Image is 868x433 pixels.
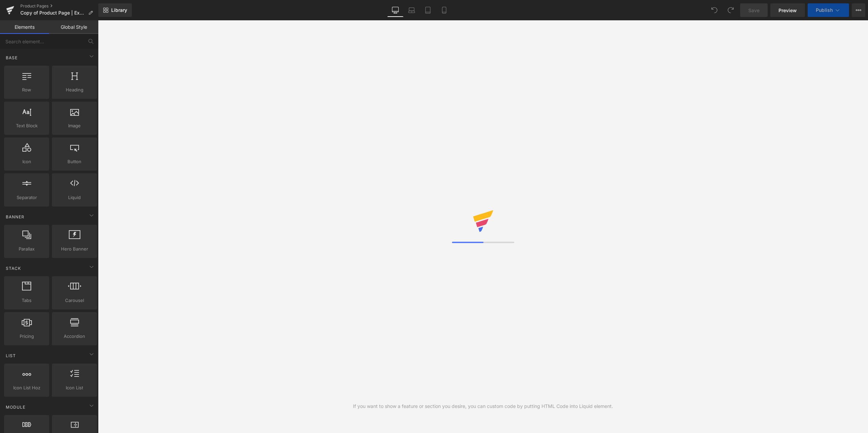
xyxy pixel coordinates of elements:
[420,3,436,17] a: Tablet
[20,10,85,16] span: Copy of Product Page | Executive Series | Linen (WITH AMAZON BUTTON)
[387,3,403,17] a: Desktop
[5,265,22,272] span: Stack
[748,7,759,14] span: Save
[816,7,833,13] span: Publish
[808,3,849,17] button: Publish
[5,352,17,359] span: List
[6,86,47,93] span: Row
[724,3,737,17] button: Redo
[54,333,95,340] span: Accordion
[770,3,805,17] a: Preview
[5,55,18,61] span: Base
[6,122,47,129] span: Text Block
[54,245,95,253] span: Hero Banner
[6,194,47,201] span: Separator
[6,333,47,340] span: Pricing
[708,3,721,17] button: Undo
[54,297,95,304] span: Carousel
[54,86,95,93] span: Heading
[403,3,420,17] a: Laptop
[111,7,127,13] span: Library
[5,404,26,410] span: Module
[6,297,47,304] span: Tabs
[353,403,613,410] div: If you want to show a feature or section you desire, you can custom code by putting HTML Code int...
[54,122,95,129] span: Image
[436,3,452,17] a: Mobile
[6,245,47,253] span: Parallax
[54,384,95,391] span: Icon List
[778,7,797,14] span: Preview
[5,214,25,220] span: Banner
[6,158,47,165] span: Icon
[20,3,98,9] a: Product Pages
[98,3,132,17] a: New Library
[49,20,98,34] a: Global Style
[6,384,47,391] span: Icon List Hoz
[54,194,95,201] span: Liquid
[54,158,95,165] span: Button
[852,3,865,17] button: More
